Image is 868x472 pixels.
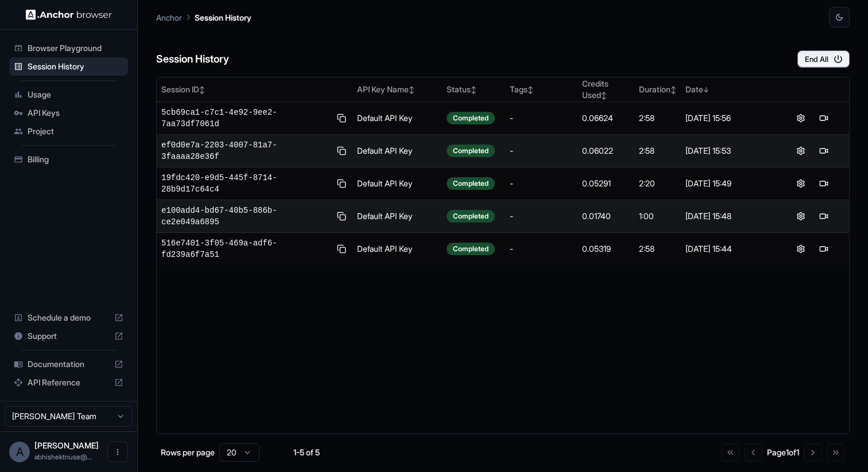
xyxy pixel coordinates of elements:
span: 19fdc420-e9d5-445f-8714-28b9d17c64c4 [161,172,330,195]
div: - [510,210,573,222]
td: Default API Key [352,233,442,266]
div: Completed [447,145,495,157]
span: 5cb69ca1-c7c1-4e92-9ee2-7aa73df7061d [161,107,330,130]
div: Session ID [161,84,348,95]
div: [DATE] 15:48 [685,210,771,222]
span: ↕ [199,85,205,94]
div: 0.05291 [582,178,630,189]
div: [DATE] 15:44 [685,243,771,255]
td: Default API Key [352,200,442,233]
div: Credits Used [582,78,630,101]
span: Support [28,330,110,342]
div: - [510,145,573,157]
div: 0.06624 [582,112,630,124]
div: Completed [447,177,495,190]
div: Completed [447,210,495,223]
div: API Key Name [357,84,437,95]
div: 0.01740 [582,210,630,222]
div: Schedule a demo [9,309,128,327]
span: Abhishek Tiwari [34,440,99,450]
div: - [510,243,573,255]
div: Billing [9,150,128,169]
span: Session History [28,61,123,72]
div: Documentation [9,355,128,373]
span: API Reference [28,377,110,388]
span: ↕ [601,91,607,100]
div: API Reference [9,373,128,392]
span: ↕ [409,85,414,94]
span: e100add4-bd67-40b5-886b-ce2e049a6895 [161,205,330,228]
button: Open menu [107,442,128,462]
span: Browser Playground [28,42,123,54]
td: Default API Key [352,135,442,167]
td: Default API Key [352,167,442,200]
span: Project [28,126,123,137]
div: Status [447,84,501,95]
div: Date [685,84,771,95]
span: ↕ [671,85,676,94]
div: Usage [9,85,128,104]
div: 0.05319 [582,243,630,255]
div: Project [9,122,128,141]
div: 2:58 [639,112,676,124]
span: Usage [28,89,123,100]
p: Rows per page [161,447,215,458]
div: - [510,178,573,189]
div: 2:58 [639,243,676,255]
span: abhishektnuse@gmail.com [34,453,92,461]
div: 0.06022 [582,145,630,157]
div: Completed [447,112,495,124]
div: - [510,112,573,124]
span: ↓ [703,85,709,94]
span: ↕ [528,85,533,94]
span: Documentation [28,358,110,370]
h6: Session History [156,51,229,68]
div: A [9,442,30,462]
div: [DATE] 15:53 [685,145,771,157]
img: Anchor Logo [26,9,112,20]
div: [DATE] 15:49 [685,178,771,189]
nav: breadcrumb [156,11,251,24]
div: Browser Playground [9,39,128,57]
span: API Keys [28,107,123,119]
button: End All [797,50,850,68]
div: 2:58 [639,145,676,157]
span: Schedule a demo [28,312,110,323]
div: 1:00 [639,210,676,222]
div: API Keys [9,104,128,122]
div: Session History [9,57,128,76]
p: Session History [195,11,251,24]
span: 516e7401-3f05-469a-adf6-fd239a6f7a51 [161,237,330,260]
div: Support [9,327,128,345]
div: [DATE] 15:56 [685,112,771,124]
p: Anchor [156,11,182,24]
div: Tags [510,84,573,95]
div: 1-5 of 5 [278,447,335,458]
span: Billing [28,154,123,165]
span: ↕ [471,85,476,94]
span: ef0d0e7a-2203-4007-81a7-3faaaa28e36f [161,139,330,162]
div: Completed [447,243,495,255]
div: Duration [639,84,676,95]
td: Default API Key [352,102,442,135]
div: 2:20 [639,178,676,189]
div: Page 1 of 1 [767,447,799,458]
